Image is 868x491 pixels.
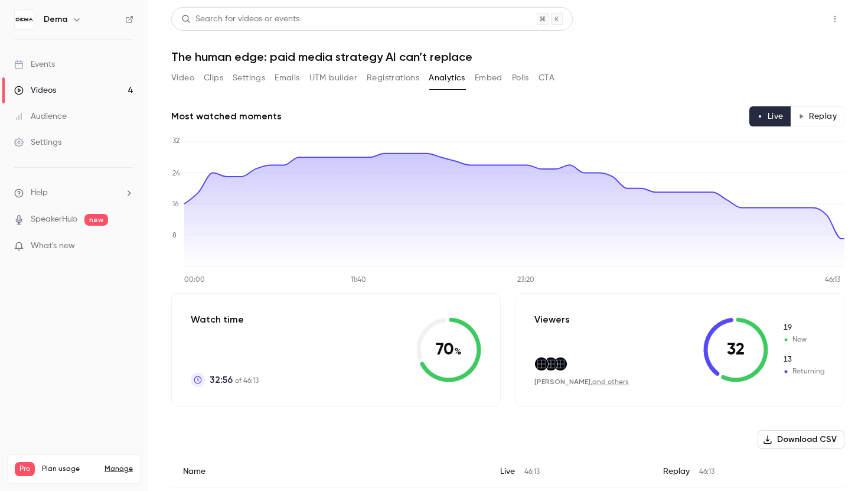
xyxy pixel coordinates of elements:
div: Videos [14,84,56,96]
img: dema.ai [554,357,567,370]
button: Emails [275,69,299,87]
div: Replay [651,456,844,487]
div: Events [14,58,55,70]
div: , [534,377,629,387]
button: Download CSV [758,430,844,449]
button: Video [171,69,194,87]
span: Returning [782,366,825,377]
button: UTM builder [309,69,357,87]
div: Name [171,456,488,487]
iframe: Noticeable Trigger [119,241,133,252]
span: Help [31,187,48,199]
p: Watch time [191,313,259,327]
button: Embed [475,69,502,87]
img: dema.ai [544,357,557,370]
h2: Most watched moments [171,109,282,123]
span: new [84,214,108,226]
span: 46:13 [524,469,540,476]
button: Replay [791,106,844,126]
a: and others [592,379,629,386]
p: Viewers [534,313,570,327]
span: [PERSON_NAME] [534,378,590,386]
span: 32:56 [210,373,233,387]
h1: The human edge: paid media strategy AI can’t replace [171,50,844,64]
h6: Dema [44,14,67,25]
button: Registrations [367,69,419,87]
button: Clips [204,69,223,87]
span: 46:13 [699,469,714,476]
tspan: 23:20 [517,277,534,284]
div: Audience [14,110,67,122]
div: Settings [14,136,61,148]
tspan: 00:00 [184,277,205,284]
span: Plan usage [42,464,97,474]
button: Top Bar Actions [825,9,844,28]
button: Live [749,106,791,126]
div: Live [488,456,651,487]
img: Dema [15,10,34,29]
span: Pro [15,462,35,476]
img: dema.ai [535,357,548,370]
span: Returning [782,355,825,365]
li: help-dropdown-opener [14,187,133,199]
span: New [782,334,825,345]
span: New [782,323,825,333]
div: Search for videos or events [181,13,299,25]
tspan: 24 [172,170,180,177]
tspan: 32 [172,138,180,145]
span: What's new [31,240,75,252]
button: CTA [539,69,554,87]
button: Share [769,7,816,31]
p: of 46:13 [210,373,259,387]
tspan: 8 [172,232,177,239]
button: Analytics [429,69,465,87]
a: Manage [105,464,133,474]
tspan: 16 [172,201,179,208]
tspan: 11:40 [351,277,366,284]
button: Polls [512,69,529,87]
tspan: 46:13 [825,277,840,284]
a: SpeakerHub [31,213,77,226]
button: Settings [233,69,265,87]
